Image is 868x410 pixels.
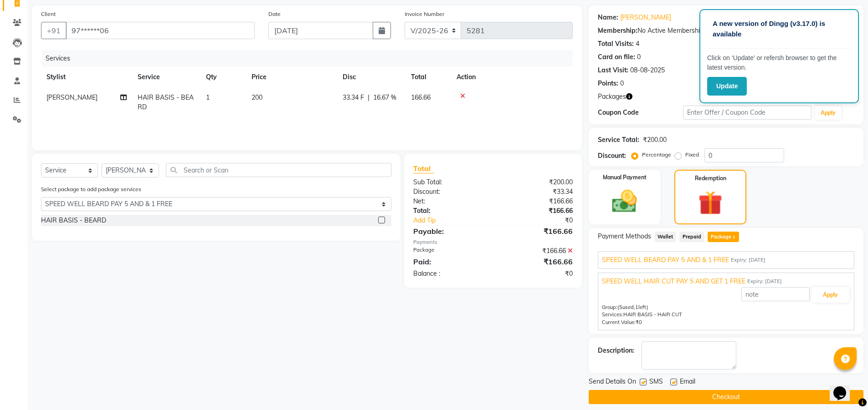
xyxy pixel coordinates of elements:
span: 2 [731,235,736,240]
div: ₹200.00 [643,135,667,145]
span: Packages [598,92,626,101]
div: Package [406,246,493,256]
div: ₹33.34 [493,187,580,197]
div: ₹0 [508,216,580,225]
button: +91 [41,22,67,39]
span: 1 [635,304,638,310]
div: ₹200.00 [493,177,580,187]
div: Balance : [406,269,493,278]
div: Description: [598,346,634,355]
th: Stylist [41,67,132,87]
div: Total Visits: [598,39,634,49]
span: Services: [602,311,623,318]
div: Service Total: [598,135,639,145]
span: [PERSON_NAME] [46,93,98,101]
th: Disc [337,67,406,87]
div: ₹0 [493,269,580,278]
label: Fixed [685,151,699,159]
span: Group: [602,304,617,310]
div: Services [42,50,580,67]
div: Sub Total: [406,177,493,187]
input: Search or Scan [166,163,391,177]
label: Redemption [695,174,726,182]
img: _gift.svg [691,188,730,218]
button: Apply [815,106,841,120]
div: Points: [598,79,618,88]
a: Add Tip [406,216,507,225]
label: Percentage [642,151,671,159]
div: 0 [620,79,624,88]
span: 16.67 % [373,93,396,102]
div: Name: [598,13,618,22]
span: SMS [649,377,663,388]
span: Package [708,232,739,242]
div: Payable: [406,226,493,237]
div: Membership: [598,26,637,35]
div: HAIR BASIS - BEARD [41,216,106,225]
span: Expiry: [DATE] [731,256,765,264]
img: _cash.svg [604,187,645,216]
div: ₹166.66 [493,206,580,216]
th: Price [246,67,337,87]
span: used, left) [617,304,648,310]
span: ₹0 [636,319,642,325]
div: Discount: [406,187,493,197]
div: ₹166.66 [493,197,580,206]
label: Invoice Number [405,10,444,18]
a: [PERSON_NAME] [620,13,671,22]
label: Select package to add package services [41,185,141,193]
div: Discount: [598,151,626,161]
div: Last Visit: [598,66,628,75]
div: Total: [406,206,493,216]
th: Service [132,67,200,87]
span: Wallet [655,232,676,242]
span: SPEED WELL HAIR CUT PAY 5 AND GET 1 FREE [602,277,745,286]
label: Client [41,10,56,18]
span: Current Value: [602,319,636,325]
span: (5 [617,304,622,310]
button: Checkout [589,390,863,404]
label: Date [268,10,281,18]
div: 0 [637,52,641,62]
div: ₹166.66 [493,226,580,237]
th: Action [451,67,573,87]
span: Total [413,164,434,173]
div: Payments [413,238,572,246]
button: Update [707,77,747,96]
input: note [741,287,810,301]
div: No Active Membership [598,26,854,35]
label: Manual Payment [603,173,647,182]
input: Enter Offer / Coupon Code [683,106,812,120]
div: 08-08-2025 [630,66,665,75]
span: Payment Methods [598,232,651,241]
div: Card on file: [598,52,635,62]
span: Prepaid [679,232,704,242]
input: Search by Name/Mobile/Email/Code [66,22,255,39]
div: 4 [636,39,639,49]
span: Expiry: [DATE] [747,278,782,285]
p: A new version of Dingg (v3.17.0) is available [713,19,846,39]
div: Paid: [406,256,493,267]
th: Total [406,67,451,87]
div: ₹166.66 [493,256,580,267]
span: HAIR BASIS - HAIR CUT [623,311,682,318]
span: 1 [206,93,210,101]
div: Net: [406,197,493,206]
span: | [368,93,370,102]
span: 200 [252,93,262,101]
span: 166.66 [411,93,431,101]
p: Click on ‘Update’ or refersh browser to get the latest version. [707,53,851,72]
span: Send Details On [589,377,636,388]
span: Email [680,377,695,388]
span: 33.34 F [343,93,364,102]
button: Apply [812,287,849,303]
div: Coupon Code [598,108,683,117]
iframe: chat widget [830,374,859,401]
span: HAIR BASIS - BEARD [138,93,194,111]
th: Qty [200,67,246,87]
div: ₹166.66 [493,246,580,256]
span: SPEED WELL BEARD PAY 5 AND & 1 FREE [602,255,729,265]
